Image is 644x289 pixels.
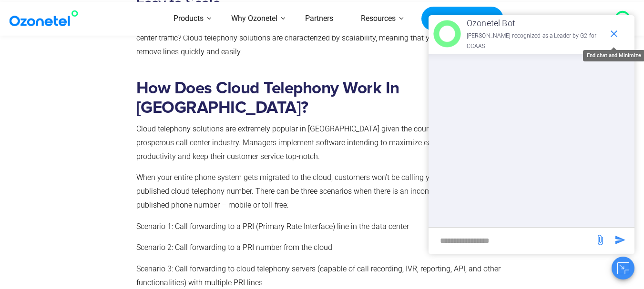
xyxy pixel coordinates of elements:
a: Products [160,2,217,36]
p: [PERSON_NAME] recognized as a Leader by G2 for CCAAS [467,31,603,51]
span: send message [611,230,630,249]
span: Scenario 2: Call forwarding to a PRI number from the cloud [136,243,332,252]
span: Need to increase the number of customer service agents on your team or add more lines to manage c... [136,20,482,56]
p: Ozonetel Bot [467,16,603,31]
span: send message [591,230,610,249]
span: When your entire phone system gets migrated to the cloud, customers won’t be calling your office ... [136,173,497,209]
button: Close chat [612,257,634,279]
span: end chat or minimize [604,24,624,43]
div: new-msg-input [433,232,590,249]
img: header [433,20,461,48]
span: Scenario 3: Call forwarding to cloud telephony servers (capable of call recording, IVR, reporting... [136,264,501,287]
a: Partners [291,2,347,36]
span: Scenario 1: Call forwarding to a PRI (Primary Rate Interface) line in the data center [136,222,409,231]
a: Request a Demo [421,6,503,31]
a: Why Ozonetel [217,2,291,36]
span: Cloud telephony solutions are extremely popular in [GEOGRAPHIC_DATA] given the country’s strong a... [136,124,491,161]
a: Resources [347,2,409,36]
b: How Does Cloud Telephony Work In [GEOGRAPHIC_DATA]? [136,80,399,116]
